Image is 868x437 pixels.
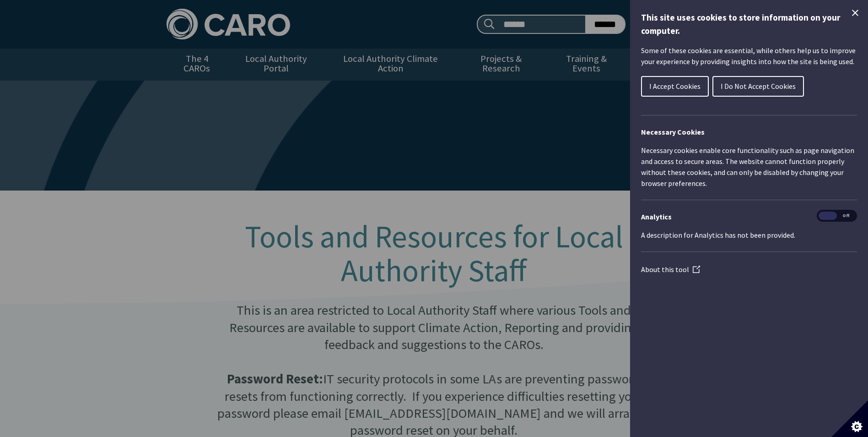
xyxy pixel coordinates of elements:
button: Set cookie preferences [831,400,868,437]
h1: This site uses cookies to store information on your computer. [641,11,857,38]
span: Off [837,212,855,220]
h3: Analytics [641,211,857,222]
a: About this tool [641,265,700,274]
p: Some of these cookies are essential, while others help us to improve your experience by providing... [641,45,857,67]
span: I Accept Cookies [649,82,701,91]
p: Necessary cookies enable core functionality such as page navigation and access to secure areas. T... [641,145,857,189]
p: A description for Analytics has not been provided. [641,229,857,240]
span: On [819,212,837,220]
h2: Necessary Cookies [641,126,857,137]
button: Close Cookie Control [850,7,861,18]
button: I Do Not Accept Cookies [712,76,804,97]
button: I Accept Cookies [641,76,709,97]
span: I Do Not Accept Cookies [721,82,796,91]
